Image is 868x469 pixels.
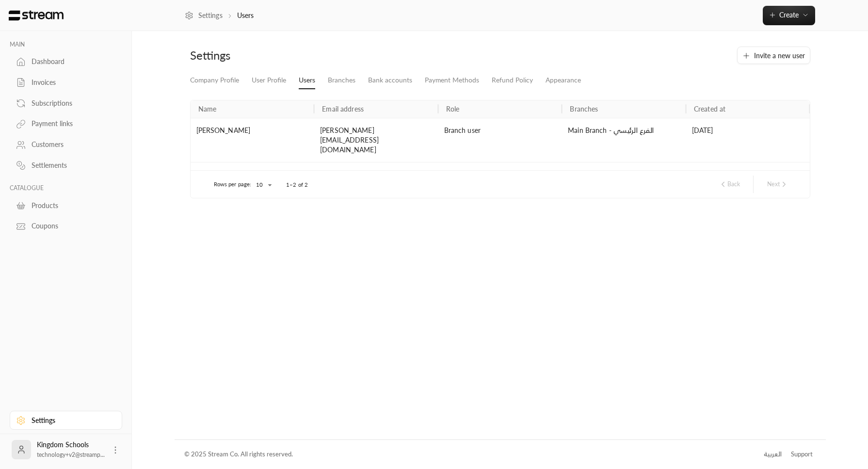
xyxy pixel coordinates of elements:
div: Name [198,105,217,113]
div: Payment links [32,119,110,129]
a: Users [299,72,315,89]
a: Subscriptions [10,94,122,113]
a: Payment Methods [425,72,479,89]
a: Appearance [546,72,581,89]
div: Kingdom Schools [37,440,105,459]
p: CATALOGUE [10,184,122,192]
p: 1–2 of 2 [286,181,308,189]
div: Branch user [444,126,557,137]
a: Payment links [10,114,122,133]
div: 10 [251,179,274,191]
div: [DATE] [686,162,810,196]
button: Create [763,6,815,25]
a: User Profile [252,72,286,89]
a: Branches [328,72,355,89]
a: Customers [10,135,122,154]
a: Bank accounts [368,72,412,89]
a: Refund Policy [492,72,533,89]
a: Settings [10,411,122,430]
div: Settlements [32,161,110,170]
div: Main Branch - الفرع الرئيسي [568,170,680,181]
div: Main Branch - الفرع الرئيسي [568,126,680,137]
div: mariam@hellowabisabi.com [314,118,438,162]
p: MAIN [10,41,122,49]
div: © 2025 Stream Co. All rights reserved. [184,450,293,459]
a: Settlements [10,156,122,175]
div: العربية [764,450,782,459]
span: Create [779,11,799,19]
a: Invoices [10,73,122,92]
a: Support [788,446,816,463]
div: Branches [570,105,598,113]
a: Coupons [10,217,122,236]
p: Rows per page: [214,180,252,188]
div: technology+v2@streampay.sa [314,162,438,196]
div: Coupons [32,221,110,231]
span: technology+v2@streamp... [37,451,105,458]
div: Role [446,105,460,113]
div: Products [32,201,110,210]
div: Dashboard [32,57,110,66]
a: Settings [185,11,223,20]
div: [PERSON_NAME] [191,118,315,162]
a: Company Profile [190,72,239,89]
div: Settings [190,48,496,63]
button: Invite a new user [737,47,810,64]
p: Users [237,11,254,20]
a: Dashboard [10,52,122,71]
div: Organization admin [444,170,557,181]
span: Invite a new user [754,50,805,61]
div: Email address [322,105,364,113]
div: Invoices [32,78,110,87]
div: Created at [694,105,725,113]
div: Kingdom Schools [191,162,315,196]
div: Subscriptions [32,98,110,108]
a: Products [10,196,122,215]
img: Logo [8,10,64,21]
div: Customers [32,140,110,149]
nav: breadcrumb [185,11,254,20]
div: Settings [32,416,110,425]
div: [DATE] [686,118,810,162]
